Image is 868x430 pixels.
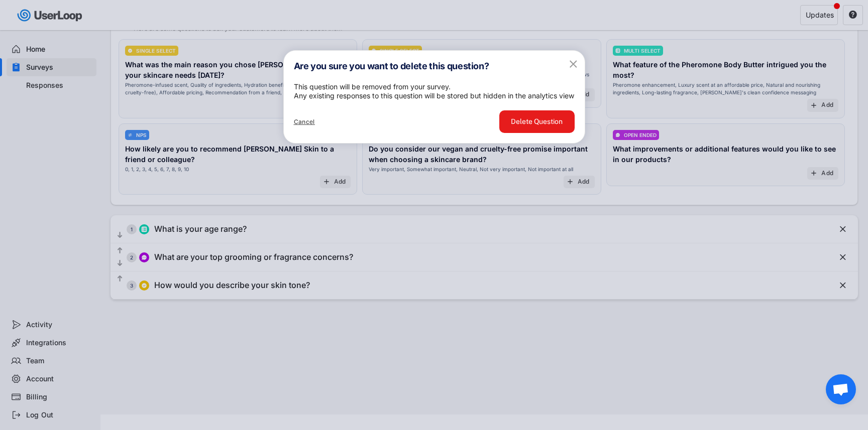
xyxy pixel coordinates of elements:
div: This question will be removed from your survey. Any existing responses to this question will be s... [294,82,575,100]
h4: Are you sure you want to delete this question? [294,61,557,72]
div: Cancel [294,118,315,126]
text:  [570,57,577,70]
button:  [567,58,580,70]
button: Delete Question [499,110,575,133]
div: Open chat [826,374,856,404]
